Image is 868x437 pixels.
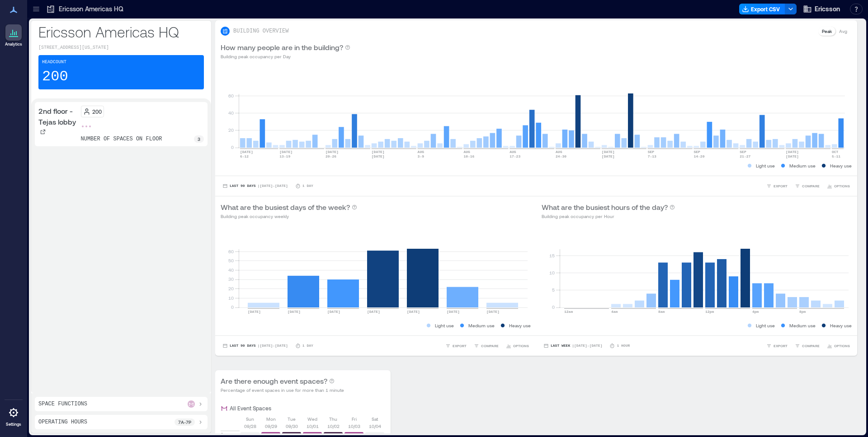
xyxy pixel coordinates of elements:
p: Sun [246,415,254,423]
p: 09/28 [244,423,256,430]
text: 6-12 [240,154,249,158]
p: Heavy use [830,162,852,169]
p: Thu [329,415,337,423]
p: Light use [435,322,454,329]
tspan: 30 [228,276,234,282]
p: 3 [198,135,200,143]
span: OPTIONS [834,343,850,349]
p: 2nd floor - Tejas lobby [38,106,77,127]
tspan: 15 [549,253,555,258]
p: How many people are in the building? [221,42,343,53]
p: Mon [266,415,276,423]
tspan: 0 [552,304,555,310]
p: Medium use [789,162,816,169]
p: Headcount [42,59,66,66]
span: Ericsson [815,5,840,14]
tspan: 10 [549,270,555,275]
a: Settings [3,402,24,430]
p: Settings [6,422,21,427]
p: Avg [839,28,847,35]
tspan: 0 [231,304,234,310]
span: OPTIONS [834,183,850,189]
span: EXPORT [774,343,788,349]
text: 4am [611,310,618,314]
span: COMPARE [481,343,499,349]
p: Heavy use [509,322,531,329]
text: 12pm [705,310,714,314]
p: What are the busiest hours of the day? [542,202,668,213]
text: [DATE] [327,310,340,314]
p: Medium use [468,322,495,329]
text: [DATE] [602,154,615,158]
text: OCT [832,150,839,154]
text: [DATE] [240,150,253,154]
tspan: 0 [231,144,234,150]
p: 10/02 [327,423,340,430]
button: OPTIONS [825,181,852,191]
text: [DATE] [288,310,301,314]
p: Are there enough event spaces? [221,376,327,386]
text: 14-20 [693,154,704,158]
p: Fri [352,415,357,423]
text: 17-23 [509,154,520,158]
span: OPTIONS [513,343,529,349]
text: [DATE] [786,154,799,158]
text: 13-19 [279,154,290,158]
p: Building peak occupancy per Hour [542,213,675,220]
p: Ericsson Americas HQ [38,23,204,41]
text: [DATE] [367,310,380,314]
text: SEP [740,150,746,154]
button: COMPARE [793,341,821,350]
p: 200 [92,108,102,115]
button: Export CSV [739,4,785,14]
p: Light use [756,162,775,169]
text: [DATE] [602,150,615,154]
text: AUG [418,150,425,154]
text: [DATE] [372,150,385,154]
text: AUG [509,150,516,154]
span: COMPARE [802,343,820,349]
p: Percentage of event spaces in use for more than 1 minute [221,386,344,394]
p: Space Functions [38,400,87,408]
p: 10/04 [369,423,381,430]
text: [DATE] [447,310,460,314]
p: 10/03 [348,423,360,430]
p: 10/01 [307,423,319,430]
button: OPTIONS [504,341,531,350]
text: SEP [693,150,700,154]
button: EXPORT [764,181,789,191]
text: SEP [648,150,655,154]
text: 8am [658,310,665,314]
p: What are the busiest days of the week? [221,202,350,213]
tspan: 60 [228,248,234,254]
p: Heavy use [830,322,852,329]
text: AUG [556,150,562,154]
p: 1 Day [302,343,313,349]
p: number of spaces on floor [81,135,162,143]
p: Tue [288,415,296,423]
text: 7-13 [648,154,656,158]
tspan: 60 [228,93,234,98]
p: Ericsson Americas HQ [59,5,123,14]
tspan: 5 [552,287,555,293]
p: 1 Day [302,183,313,189]
button: Last Week |[DATE]-[DATE] [542,341,604,350]
p: 7a - 7p [178,418,191,426]
p: Analytics [5,42,22,47]
text: 21-27 [740,154,750,158]
p: Peak [822,28,832,35]
text: 12am [564,310,573,314]
p: 09/30 [286,423,298,430]
p: Building peak occupancy weekly [221,213,357,220]
p: All Event Spaces [230,404,271,412]
p: 1 Hour [617,343,630,349]
p: BUILDING OVERVIEW [233,28,288,35]
p: 09/29 [265,423,277,430]
span: EXPORT [774,183,788,189]
button: OPTIONS [825,341,852,350]
tspan: 40 [228,110,234,116]
text: [DATE] [279,150,292,154]
text: [DATE] [486,310,500,314]
tspan: 40 [228,267,234,273]
text: [DATE] [325,150,339,154]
